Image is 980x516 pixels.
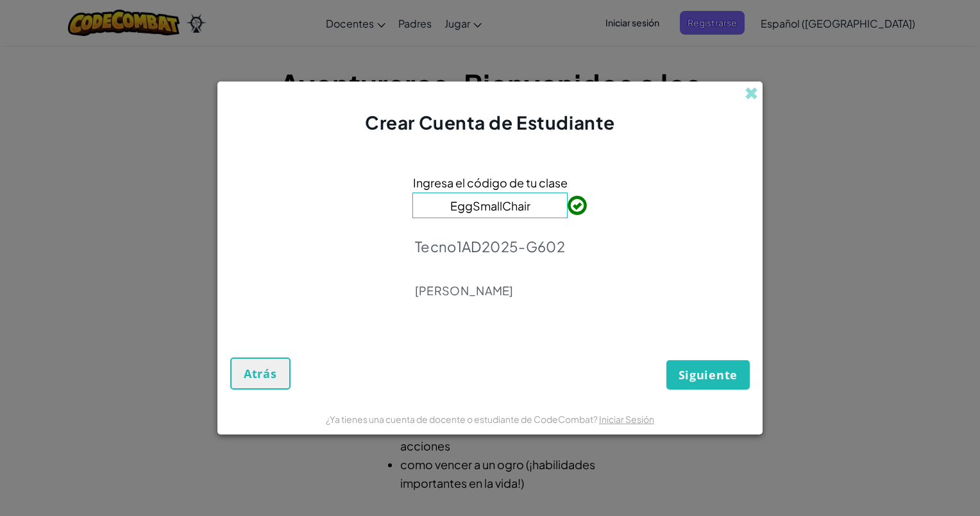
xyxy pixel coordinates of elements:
[415,283,565,298] p: [PERSON_NAME]
[413,173,568,192] span: Ingresa el código de tu clase
[599,413,654,425] a: Iniciar Sesión
[365,111,615,133] span: Crear Cuenta de Estudiante
[415,237,565,255] p: Tecno1AD2025-G602
[679,367,738,383] span: Siguiente
[326,413,599,425] span: ¿Ya tienes una cuenta de docente o estudiante de CodeCombat?
[230,357,291,390] button: Atrás
[244,366,277,381] span: Atrás
[666,360,750,390] button: Siguiente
